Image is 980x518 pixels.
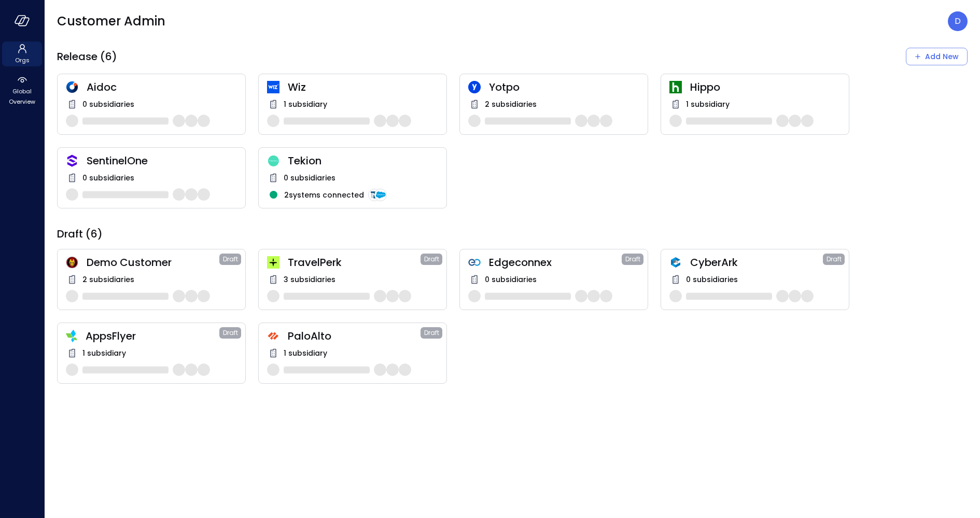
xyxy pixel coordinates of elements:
span: Draft [424,254,439,264]
span: Orgs [15,55,30,65]
img: dweq851rzgflucm4u1c8 [267,155,279,167]
span: Draft [223,254,238,264]
img: hddnet8eoxqedtuhlo6i [66,81,78,93]
img: integration-logo [374,189,387,201]
div: Dudu [948,11,968,31]
img: oujisyhxiqy1h0xilnqx [66,155,78,167]
span: Global Overview [6,86,38,107]
img: ynjrjpaiymlkbkxtflmu [669,81,682,93]
img: gkfkl11jtdpupy4uruhy [468,256,481,269]
div: Add New [925,50,959,63]
img: integration-logo [368,189,381,201]
span: CyberArk [690,256,823,269]
span: 1 subsidiary [284,347,327,359]
span: Yotpo [489,80,639,94]
span: Customer Admin [57,13,165,30]
span: Aidoc [87,80,237,94]
img: zbmm8o9awxf8yv3ehdzf [66,330,77,342]
img: rosehlgmm5jjurozkspi [468,81,481,93]
span: 0 subsidiaries [686,274,738,285]
span: 2 systems connected [284,189,364,201]
img: cfcvbyzhwvtbhao628kj [267,81,279,93]
span: SentinelOne [87,154,237,167]
img: hs4uxyqbml240cwf4com [267,330,279,342]
span: Edgeconnex [489,256,622,269]
div: Global Overview [2,73,42,108]
span: 0 subsidiaries [284,172,335,184]
span: Release (6) [57,50,117,63]
span: AppsFlyer [86,329,219,343]
span: Draft [625,254,640,264]
span: 2 subsidiaries [82,274,134,285]
img: scnakozdowacoarmaydw [66,256,78,269]
span: 1 subsidiary [82,347,126,359]
span: Draft (6) [57,227,103,241]
span: 1 subsidiary [284,99,327,110]
p: D [955,15,961,27]
span: 0 subsidiaries [82,99,134,110]
span: Draft [424,328,439,338]
span: Wiz [288,80,438,94]
span: Demo Customer [87,256,219,269]
span: Tekion [288,154,438,167]
img: euz2wel6fvrjeyhjwgr9 [267,256,279,269]
span: Draft [223,328,238,338]
span: 0 subsidiaries [485,274,537,285]
span: Draft [827,254,842,264]
button: Add New [906,48,968,65]
div: Add New Organization [906,48,968,65]
img: a5he5ildahzqx8n3jb8t [669,256,682,269]
span: 0 subsidiaries [82,172,134,184]
span: 2 subsidiaries [485,99,537,110]
span: PaloAlto [288,329,421,343]
div: Orgs [2,41,42,66]
span: 1 subsidiary [686,99,730,110]
span: TravelPerk [288,256,421,269]
span: Hippo [690,80,841,94]
span: 3 subsidiaries [284,274,335,285]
